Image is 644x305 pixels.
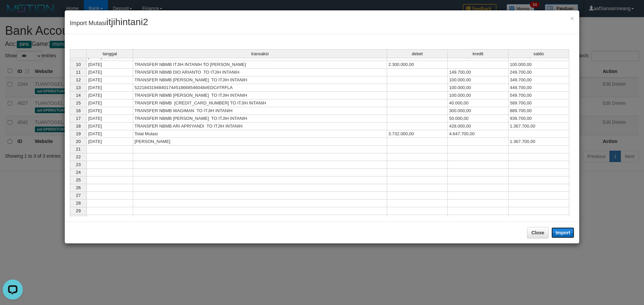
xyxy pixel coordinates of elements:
[87,107,133,115] td: [DATE]
[508,84,569,92] td: 449.700,00
[508,61,569,69] td: 100.000,00
[76,108,80,113] span: 16
[133,92,387,99] td: TRANSFER NBMB [PERSON_NAME] TO ITJIH INTANIH
[570,15,574,22] button: Close
[533,52,544,56] span: saldo
[508,76,569,84] td: 349.700,00
[448,84,508,92] td: 100.000,00
[106,17,148,27] span: itjihintani2
[76,100,80,105] span: 15
[87,69,133,76] td: [DATE]
[448,99,508,107] td: 40.000,00
[70,49,87,58] th: Select whole grid
[133,69,387,76] td: TRANSFER NBMB DIO ARIANTO TO ITJIH INTANIH
[508,69,569,76] td: 249.700,00
[133,61,387,69] td: TRANSFER NBMB ITJIH INTANIH TO [PERSON_NAME]
[473,52,483,56] span: kredit
[508,123,569,130] td: 1.367.700,00
[103,52,117,56] span: tanggal
[508,92,569,99] td: 549.700,00
[87,130,133,138] td: [DATE]
[76,62,80,67] span: 10
[87,115,133,123] td: [DATE]
[76,170,80,175] span: 24
[70,20,148,26] span: Import Mutasi
[76,154,80,159] span: 22
[508,99,569,107] td: 589.700,00
[133,107,387,115] td: TRANSFER NBMB WAGIMAN TO ITJIH INTANIH
[448,76,508,84] td: 100.000,00
[76,124,80,129] span: 18
[76,201,80,206] span: 28
[76,162,80,167] span: 23
[76,77,80,82] span: 12
[387,130,448,138] td: 3.732.000,00
[76,185,80,190] span: 26
[551,227,574,238] button: Import
[133,99,387,107] td: TRANSFER NBMB [CREDIT_CARD_NUMBER] TO ITJIH INTANIH
[448,69,508,76] td: 149.700,00
[508,107,569,115] td: 889.700,00
[448,107,508,115] td: 300.000,00
[76,177,80,182] span: 25
[527,227,548,238] button: Close
[133,115,387,123] td: TRANSFER NBMB [PERSON_NAME] TO ITJIH INTANIH
[133,76,387,84] td: TRANSFER NBMB [PERSON_NAME] TO ITJIH INTANIH
[76,93,80,98] span: 14
[87,138,133,146] td: [DATE]
[387,61,448,69] td: 2.300.000,00
[508,138,569,146] td: 1.367.700,00
[87,92,133,99] td: [DATE]
[87,84,133,92] td: [DATE]
[133,138,387,146] td: [PERSON_NAME]
[76,147,80,152] span: 21
[76,216,80,221] span: 30
[87,99,133,107] td: [DATE]
[76,70,80,75] span: 11
[133,130,387,138] td: Total Mutasi
[448,123,508,130] td: 428.000,00
[570,14,574,22] span: ×
[448,130,508,138] td: 4.647.700,00
[3,3,23,23] button: Open LiveChat chat widget
[76,131,80,136] span: 19
[76,85,80,90] span: 13
[76,116,80,121] span: 17
[76,139,80,144] span: 20
[87,61,133,69] td: [DATE]
[76,193,80,198] span: 27
[448,92,508,99] td: 100.000,00
[76,208,80,213] span: 29
[448,115,508,123] td: 50.000,00
[87,123,133,130] td: [DATE]
[251,52,269,56] span: transaksi
[133,84,387,92] td: 5221843194840174#518668546048#EDC#TRFLA
[87,76,133,84] td: [DATE]
[508,115,569,123] td: 939.700,00
[133,123,387,130] td: TRANSFER NBMB ARI APRIYANDI TO ITJIH INTANIH
[412,52,423,56] span: debet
